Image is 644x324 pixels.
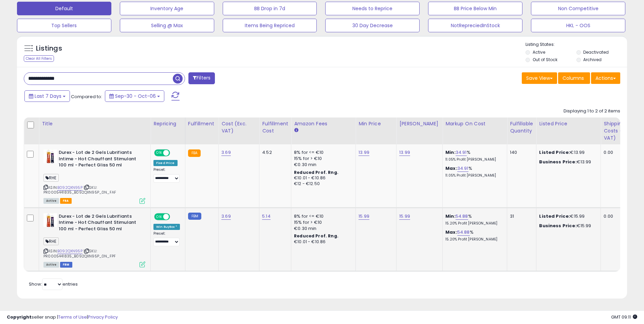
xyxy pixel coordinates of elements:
button: Needs to Reprice [325,2,420,15]
button: BB Price Below Min [428,2,522,15]
button: Selling @ Max [120,19,214,32]
p: 11.05% Profit [PERSON_NAME] [445,157,502,162]
p: 15.20% Profit [PERSON_NAME] [445,237,502,242]
span: RHE [43,237,59,245]
button: BB Drop in 7d [223,2,317,15]
label: Active [533,49,545,55]
div: €15.99 [539,223,595,229]
label: Out of Stock [533,57,557,62]
a: Privacy Policy [88,314,118,320]
div: Win BuyBox * [153,224,180,230]
span: | SKU: PR0005441835_B092QXN95P_0N_FPF [43,248,116,258]
p: Listing States: [526,41,627,48]
a: 34.91 [457,165,468,172]
div: €13.99 [539,149,595,156]
span: OFF [169,150,180,156]
a: B092QXN95P [57,185,82,191]
div: Title [42,120,148,127]
a: 15.99 [358,213,369,220]
div: €15.99 [539,213,595,219]
a: 13.99 [399,149,410,156]
div: 140 [510,149,531,156]
a: B092QXN95P [57,248,82,254]
div: €10.01 - €10.86 [294,175,350,181]
a: 3.69 [221,213,231,220]
button: Sep-30 - Oct-06 [105,90,164,102]
p: 11.05% Profit [PERSON_NAME] [445,173,502,178]
b: Durex - Lot de 2 Gels Lubrifiants Intime - Hot Chauffant Stimulant 100 ml - Perfect Gliss 50 ml [59,213,141,234]
div: ASIN: [43,213,145,267]
small: FBM [188,213,201,220]
div: Clear All Filters [24,55,54,62]
b: Max: [445,229,457,235]
a: Terms of Use [58,314,87,320]
div: Listed Price [539,120,598,127]
div: % [445,213,502,226]
div: 0.00 [604,213,636,219]
b: Listed Price: [539,149,570,156]
span: OFF [169,214,180,219]
div: 8% for <= €10 [294,213,350,219]
div: Amazon Fees [294,120,353,127]
button: HKL - OOS [531,19,625,32]
span: All listings currently available for purchase on Amazon [43,198,59,204]
div: €12 - €12.50 [294,181,350,187]
div: 4.52 [262,149,286,156]
button: Inventory Age [120,2,214,15]
small: Amazon Fees. [294,127,298,133]
div: Shipping Costs (Exc. VAT) [604,120,639,142]
div: Displaying 1 to 2 of 2 items [564,108,620,114]
a: 54.88 [457,229,470,236]
span: ON [155,150,163,156]
b: Listed Price: [539,213,570,219]
span: Compared to: [71,93,102,100]
div: Min Price [358,120,393,127]
div: ASIN: [43,149,145,203]
div: Fulfillable Quantity [510,120,533,134]
span: FBM [60,262,72,268]
img: 41AgRH-i6jL._SL40_.jpg [43,149,57,163]
div: Preset: [153,167,180,183]
div: 31 [510,213,531,219]
div: €0.30 min [294,226,350,232]
div: 15% for > €10 [294,219,350,226]
p: 15.20% Profit [PERSON_NAME] [445,221,502,226]
div: €10.01 - €10.86 [294,239,350,245]
button: Last 7 Days [24,90,70,102]
b: Max: [445,165,457,172]
div: [PERSON_NAME] [399,120,440,127]
div: Fulfillment [188,120,216,127]
th: The percentage added to the cost of goods (COGS) that forms the calculator for Min & Max prices. [443,118,507,144]
b: Reduced Prof. Rng. [294,169,338,175]
div: 8% for <= €10 [294,149,350,156]
span: Last 7 Days [35,93,61,100]
span: ON [155,214,163,219]
div: Cost (Exc. VAT) [221,120,256,134]
div: Fixed Price [153,160,178,166]
strong: Copyright [7,314,32,320]
span: FBA [60,198,72,204]
b: Durex - Lot de 2 Gels Lubrifiants Intime - Hot Chauffant Stimulant 100 ml - Perfect Gliss 50 ml [59,149,141,170]
a: 15.99 [399,213,410,220]
button: Top Sellers [17,19,111,32]
a: 34.91 [456,149,467,156]
span: Show: entries [29,281,78,287]
button: Columns [558,72,590,84]
span: All listings currently available for purchase on Amazon [43,262,59,268]
div: % [445,165,502,178]
button: 30 Day Decrease [325,19,420,32]
button: Actions [591,72,620,84]
b: Min: [445,149,456,156]
div: % [445,149,502,162]
small: FBA [188,149,201,157]
div: % [445,229,502,242]
button: Filters [188,72,215,84]
span: RHE [43,174,59,182]
img: 41AgRH-i6jL._SL40_.jpg [43,213,57,227]
a: 13.99 [358,149,369,156]
button: Save View [522,72,557,84]
div: Repricing [153,120,182,127]
a: 54.88 [456,213,468,220]
b: Reduced Prof. Rng. [294,233,338,239]
span: | SKU: PR0005441835_B092QXN95P_0N_FAF [43,185,116,195]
